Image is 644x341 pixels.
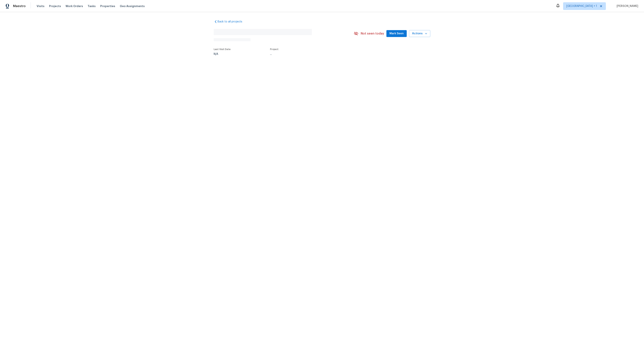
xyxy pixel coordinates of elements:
div: ... [270,53,344,55]
span: Work Orders [66,4,83,8]
span: [PERSON_NAME] [615,4,638,8]
span: Properties [100,4,115,8]
span: Actions [412,31,427,36]
span: Tasks [88,5,96,7]
span: Last Visit Date [214,48,231,50]
span: Mark Seen [389,31,404,36]
span: Not seen today [361,32,384,35]
span: Visits [37,4,44,8]
span: [GEOGRAPHIC_DATA] + 1 [566,4,597,8]
span: Project [270,48,278,50]
a: Back to all projects [214,20,251,24]
button: Actions [409,30,430,37]
span: Geo Assignments [120,4,145,8]
button: Mark Seen [386,30,407,37]
span: Projects [49,4,61,8]
div: N/A [214,53,231,55]
span: Maestro [13,4,26,8]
